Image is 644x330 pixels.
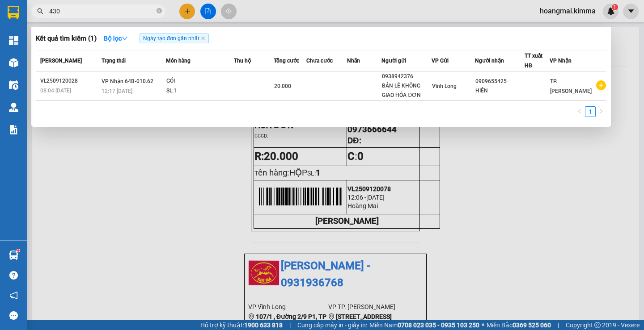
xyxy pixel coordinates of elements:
[550,58,572,64] span: VP Nhận
[140,33,209,43] span: Ngày tạo đơn gần nhất
[9,103,18,112] img: warehouse-icon
[102,88,132,94] span: 12:17 [DATE]
[157,8,162,13] span: close-circle
[382,72,431,81] div: 0938942376
[102,78,153,84] span: VP Nhận 64B-010.62
[475,58,504,64] span: Người nhận
[274,58,299,64] span: Tổng cước
[49,6,155,16] input: Tìm tên, số ĐT hoặc mã đơn
[347,58,360,64] span: Nhãn
[40,88,71,94] span: 08:04 [DATE]
[166,76,233,86] div: GÓI
[9,251,18,260] img: warehouse-icon
[40,76,99,86] div: VL2509120028
[122,35,128,42] span: down
[104,35,128,42] strong: Bộ lọc
[201,36,205,41] span: close
[574,106,585,117] button: left
[37,8,43,14] span: search
[574,106,585,117] li: Previous Page
[9,80,18,90] img: warehouse-icon
[40,58,82,64] span: [PERSON_NAME]
[577,109,582,114] span: left
[166,86,233,96] div: SL: 1
[475,86,524,96] div: HIỀN
[432,58,449,64] span: VP Gửi
[596,80,606,90] span: plus-circle
[234,58,251,64] span: Thu hộ
[475,77,524,86] div: 0909655425
[17,249,20,252] sup: 1
[381,58,406,64] span: Người gửi
[598,109,604,114] span: right
[550,78,592,94] span: TP. [PERSON_NAME]
[382,81,431,100] div: BÁN LẺ KHÔNG GIAO HÓA ĐƠN
[9,125,18,134] img: solution-icon
[596,106,606,117] button: right
[9,36,18,45] img: dashboard-icon
[9,58,18,67] img: warehouse-icon
[36,34,97,43] h3: Kết quả tìm kiếm ( 1 )
[9,291,18,300] span: notification
[8,6,19,19] img: logo-vxr
[9,311,18,320] span: message
[166,58,191,64] span: Món hàng
[596,106,606,117] li: Next Page
[432,83,457,89] span: Vĩnh Long
[9,271,18,280] span: question-circle
[157,7,162,16] span: close-circle
[274,83,291,89] span: 20.000
[585,106,596,117] li: 1
[585,107,595,117] a: 1
[306,58,333,64] span: Chưa cước
[97,31,135,46] button: Bộ lọcdown
[525,53,542,69] span: TT xuất HĐ
[102,58,126,64] span: Trạng thái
